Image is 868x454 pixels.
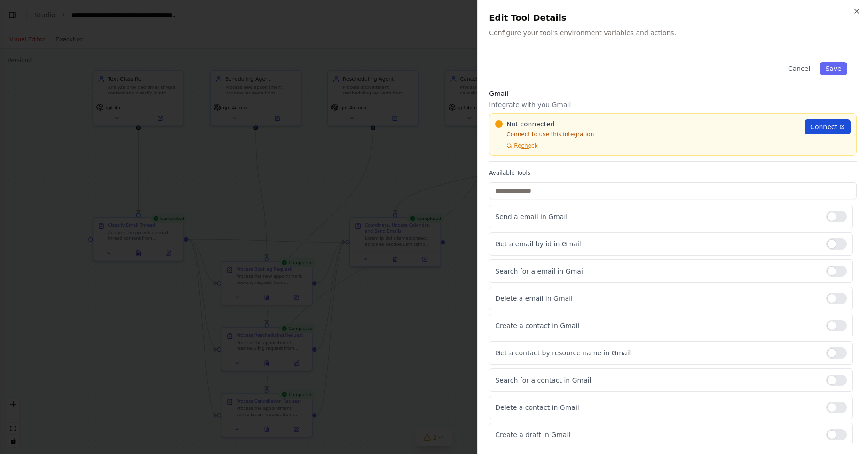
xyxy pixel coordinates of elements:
[495,294,819,303] p: Delete a email in Gmail
[495,239,819,249] p: Get a email by id in Gmail
[810,122,837,132] span: Connect
[805,119,851,134] a: Connect
[820,62,847,75] button: Save
[495,131,799,138] p: Connect to use this integration
[489,11,857,24] h2: Edit Tool Details
[495,348,819,358] p: Get a contact by resource name in Gmail
[489,89,857,98] h3: Gmail
[495,142,537,149] button: Recheck
[489,169,857,177] label: Available Tools
[782,62,816,75] button: Cancel
[489,100,857,110] p: Integrate with you Gmail
[514,142,537,149] span: Recheck
[495,430,819,439] p: Create a draft in Gmail
[495,321,819,330] p: Create a contact in Gmail
[495,376,819,385] p: Search for a contact in Gmail
[495,403,819,412] p: Delete a contact in Gmail
[495,212,819,221] p: Send a email in Gmail
[495,266,819,276] p: Search for a email in Gmail
[489,28,857,38] p: Configure your tool's environment variables and actions.
[506,119,554,129] span: Not connected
